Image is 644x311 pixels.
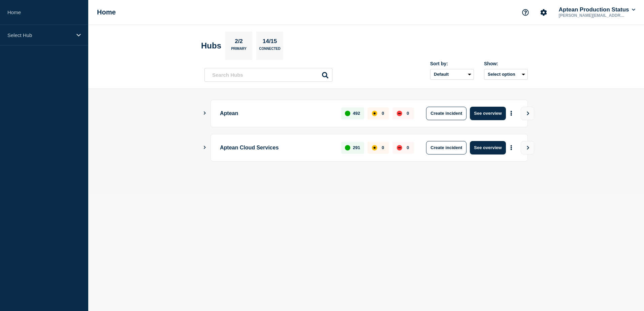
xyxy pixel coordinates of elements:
[484,61,528,66] div: Show:
[426,107,466,120] button: Create incident
[372,111,377,116] div: affected
[7,32,72,38] p: Select Hub
[204,68,332,82] input: Search Hubs
[97,8,116,16] h1: Home
[231,47,247,54] p: Primary
[259,47,280,54] p: Connected
[201,41,221,50] h2: Hubs
[345,111,350,116] div: up
[353,145,360,150] p: 291
[521,107,534,120] button: View
[518,5,533,20] button: Support
[407,111,409,116] p: 0
[430,69,474,80] select: Sort by
[507,141,516,154] button: More actions
[232,38,246,47] p: 2/2
[484,69,528,80] button: Select option
[537,5,551,20] button: Account settings
[557,13,627,18] p: [PERSON_NAME][EMAIL_ADDRESS][PERSON_NAME][DOMAIN_NAME]
[382,145,384,150] p: 0
[430,61,474,66] div: Sort by:
[220,141,333,154] p: Aptean Cloud Services
[397,111,402,116] div: down
[557,6,637,13] button: Aptean Production Status
[397,145,402,150] div: down
[407,145,409,150] p: 0
[470,141,506,154] button: See overview
[203,111,206,116] button: Show Connected Hubs
[203,145,206,150] button: Show Connected Hubs
[372,145,377,150] div: affected
[220,107,333,120] p: Aptean
[345,145,350,150] div: up
[353,111,360,116] p: 492
[521,141,534,154] button: View
[382,111,384,116] p: 0
[426,141,466,154] button: Create incident
[470,107,506,120] button: See overview
[507,107,516,119] button: More actions
[260,38,280,47] p: 14/15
